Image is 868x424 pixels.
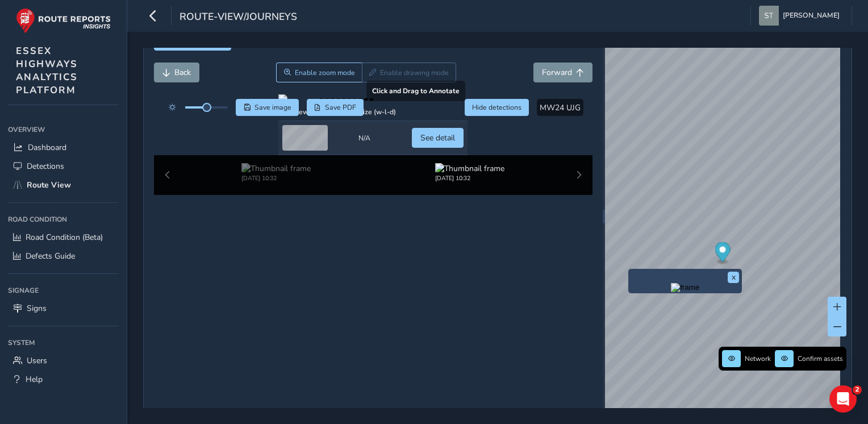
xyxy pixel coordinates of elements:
button: Save [236,99,299,116]
div: Map marker [715,242,730,265]
button: Zoom [276,63,362,82]
button: PDF [307,99,364,116]
img: rr logo [16,8,111,34]
span: Signs [27,303,47,314]
button: See detail [412,128,464,148]
span: Confirm assets [798,354,843,363]
span: 2 [853,385,862,394]
span: Save PDF [325,103,356,112]
img: Thumbnail frame [241,163,311,174]
button: Hide detections [465,99,529,116]
a: Users [8,351,119,370]
span: Help [26,374,43,385]
div: Road Condition [8,211,119,228]
iframe: Intercom live chat [829,385,857,413]
span: Save image [254,103,291,112]
img: Thumbnail frame [435,163,504,174]
a: Defects Guide [8,247,119,265]
span: Forward [542,67,572,78]
span: Network [745,354,771,363]
span: Back [174,67,191,78]
a: Signs [8,299,119,318]
div: System [8,334,119,351]
div: [DATE] 10:32 [435,174,504,182]
span: MW24 UJG [540,102,581,113]
span: Defects Guide [26,251,75,261]
span: Dashboard [28,142,66,153]
span: [PERSON_NAME] [783,6,840,26]
span: Hide detections [472,103,521,112]
span: Detections [27,161,64,172]
span: Road Condition (Beta) [26,232,103,243]
span: ESSEX HIGHWAYS ANALYTICS PLATFORM [16,44,78,97]
div: Overview [8,121,119,138]
span: Route View [27,180,71,190]
td: N/A [354,121,400,155]
a: Detections [8,157,119,176]
span: Users [27,355,47,366]
a: Road Condition (Beta) [8,228,119,247]
a: Help [8,370,119,389]
div: [DATE] 10:32 [241,174,311,182]
button: Forward [533,63,592,82]
span: route-view/journeys [180,10,297,26]
a: Route View [8,176,119,194]
button: [PERSON_NAME] [759,6,844,26]
span: Enable zoom mode [295,68,355,77]
a: Dashboard [8,138,119,157]
span: See detail [420,132,455,143]
button: Preview frame [631,283,739,290]
img: frame [671,283,699,292]
button: Back [154,63,199,82]
button: x [728,272,739,283]
img: diamond-layout [759,6,779,26]
div: Signage [8,282,119,299]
